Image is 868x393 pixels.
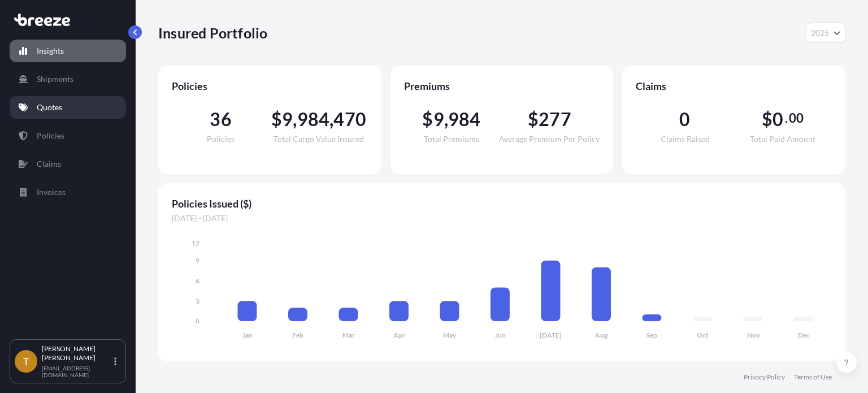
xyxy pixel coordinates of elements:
tspan: Jan [242,331,253,339]
p: Insured Portfolio [158,24,267,42]
tspan: Jun [495,331,506,339]
a: Shipments [10,68,126,90]
tspan: 0 [196,317,199,325]
tspan: Nov [747,331,760,339]
span: 00 [789,114,804,123]
span: . [785,114,788,123]
tspan: May [443,331,457,339]
p: [EMAIL_ADDRESS][DOMAIN_NAME] [42,365,112,378]
span: Premiums [404,79,600,93]
span: Policies [207,135,235,143]
a: Insights [10,40,126,62]
a: Privacy Policy [744,373,785,382]
span: $ [422,110,433,128]
tspan: Sep [646,331,657,339]
span: 277 [539,110,571,128]
tspan: Apr [393,331,405,339]
span: Total Premiums [424,135,479,143]
p: Quotes [37,102,62,113]
span: , [293,110,297,128]
span: Average Premium Per Policy [499,135,600,143]
span: , [444,110,448,128]
span: [DATE] - [DATE] [172,213,832,224]
a: Claims [10,153,126,175]
span: Total Cargo Value Insured [274,135,364,143]
span: 984 [297,110,330,128]
span: $ [271,110,282,128]
span: , [329,110,333,128]
tspan: 9 [196,256,199,265]
tspan: [DATE] [540,331,562,339]
a: Policies [10,124,126,147]
span: Total Paid Amount [750,135,815,143]
span: T [23,356,29,367]
tspan: 3 [196,297,199,305]
tspan: Dec [798,331,810,339]
p: Policies [37,130,64,141]
span: 0 [679,110,690,128]
span: Policies Issued ($) [172,197,832,210]
tspan: 12 [192,239,199,247]
span: 470 [333,110,366,128]
a: Invoices [10,181,126,204]
tspan: Feb [292,331,303,339]
tspan: Oct [697,331,709,339]
span: 9 [282,110,293,128]
span: 9 [433,110,444,128]
span: $ [528,110,539,128]
tspan: Aug [595,331,608,339]
span: 36 [210,110,231,128]
button: Year Selector [806,23,845,43]
p: [PERSON_NAME] [PERSON_NAME] [42,344,112,362]
tspan: 6 [196,277,199,285]
span: Claims Raised [661,135,710,143]
p: Claims [37,158,61,170]
p: Insights [37,45,64,57]
a: Quotes [10,96,126,119]
span: $ [762,110,772,128]
span: 2025 [811,27,829,38]
span: 984 [448,110,481,128]
span: Policies [172,79,368,93]
p: Shipments [37,74,73,85]
a: Terms of Use [794,373,832,382]
p: Invoices [37,187,66,198]
span: 0 [772,110,783,128]
span: Claims [636,79,832,93]
tspan: Mar [342,331,355,339]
